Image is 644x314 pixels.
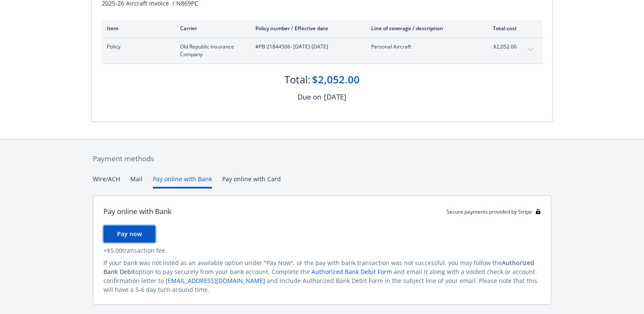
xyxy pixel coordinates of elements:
[102,38,542,63] div: PolicyOld Republic Insurance Company#PB 21844506- [DATE]-[DATE]Personal Aircraft$2,052.00expand c...
[447,208,541,215] div: Secure payments provided by Stripe
[117,230,142,238] span: Pay now
[485,25,517,32] div: Total cost
[255,25,358,32] div: Policy number / Effective date
[103,246,541,255] div: + $5.00 transaction fee
[255,43,358,51] span: #PB 21844506 - [DATE]-[DATE]
[153,174,212,188] button: Pay online with Bank
[107,43,166,51] span: Policy
[524,43,537,57] button: expand content
[222,174,281,188] button: Pay online with Card
[312,72,360,87] div: $2,052.00
[324,91,346,103] div: [DATE]
[180,43,242,58] span: Old Republic Insurance Company
[93,174,120,188] button: Wire/ACH
[284,72,310,87] div: Total:
[166,277,265,285] a: [EMAIL_ADDRESS][DOMAIN_NAME]
[371,43,471,51] span: Personal Aircraft
[103,258,541,294] div: If your bank was not listed as an available option under "Pay Now", or the pay with bank transact...
[130,174,143,188] button: Mail
[485,43,517,51] span: $2,052.00
[298,91,321,103] div: Due on
[93,153,551,164] div: Payment methods
[103,226,155,243] button: Pay now
[103,206,172,217] div: Pay online with Bank
[180,25,242,32] div: Carrier
[103,259,534,276] span: Authorized Bank Debit
[107,25,166,32] div: Item
[371,25,471,32] div: Line of coverage / description
[312,268,392,276] a: Authorized Bank Debit Form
